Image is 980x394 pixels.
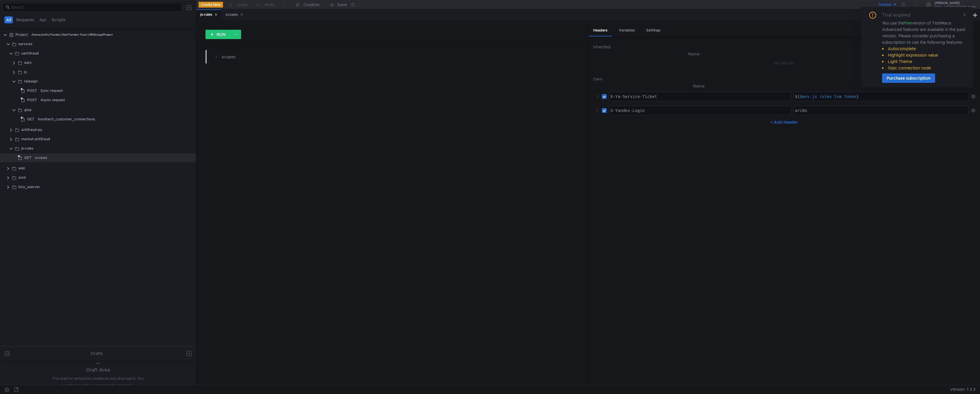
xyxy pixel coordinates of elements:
[35,153,47,162] div: scopes
[27,86,37,95] span: POST
[206,30,231,39] button: RUN
[18,173,26,182] div: zont
[607,83,791,90] th: Name
[882,45,966,52] li: Autocomplete
[593,43,975,50] h6: Inherited
[223,0,252,9] button: Undo
[935,2,976,5] div: [PERSON_NAME]
[21,135,50,143] div: market-antifraud
[882,52,966,58] li: Highlight expression value
[774,60,795,66] nz-embed-empty: No Results
[18,40,32,48] div: services
[642,25,665,36] div: Settings
[791,83,969,90] th: Value
[200,12,217,18] div: js-rules
[879,2,891,8] div: Yandex
[950,385,975,394] span: Version: 1.3.3
[41,86,63,95] div: Sync request
[593,76,953,83] h6: Own
[15,30,28,39] div: Project
[21,125,42,134] div: antifraud-py
[18,183,40,191] div: fury_userver
[882,12,917,19] div: Trial expired
[882,58,966,65] li: Light Theme
[21,49,39,58] div: uantifraud
[24,58,31,67] div: eats
[935,6,976,8] div: [EMAIL_ADDRESS][DOMAIN_NAME]
[768,119,800,126] button: + Add Header
[15,16,36,23] button: Requests
[589,25,612,36] div: Headers
[50,16,67,23] button: Scripts
[18,164,25,173] div: wiki
[21,144,33,153] div: js-rules
[614,25,640,36] div: Variables
[27,115,34,124] span: GET
[790,50,975,57] th: Value
[24,106,31,114] div: glue
[882,20,966,71] div: You use the version of TestMace. Advanced features are available in the paid version. Please cons...
[38,16,48,23] button: Api
[27,96,37,104] span: POST
[237,1,247,8] div: Undo
[226,12,243,18] div: scopes
[24,153,31,162] span: GET
[91,350,103,357] div: Drafts
[598,50,790,57] th: Name
[11,4,178,10] input: Search...
[199,2,223,8] button: Create New
[252,0,279,9] button: Redo
[904,20,912,26] span: free
[31,30,113,39] div: /home/ari0n/Yandex.Disk/Yandex Team (NDA)/api/Project
[882,73,935,83] button: Purchase subscription
[882,65,966,71] li: Grpc connection node
[222,54,538,60] div: scopes
[265,1,275,8] div: Redo
[24,68,27,76] div: js
[38,115,95,124] div: foodtech_customer_connections
[337,3,347,7] div: Save
[303,1,319,8] div: Cookies
[24,77,38,86] div: telesign
[41,96,65,104] div: Async request
[4,16,13,23] button: All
